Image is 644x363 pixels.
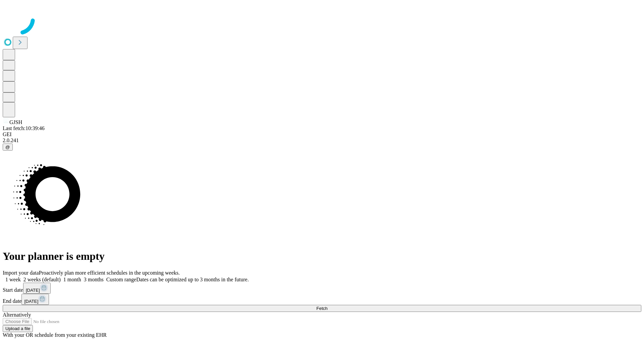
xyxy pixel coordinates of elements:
[3,332,107,338] span: With your OR schedule from your existing EHR
[3,137,641,144] div: 2.0.241
[9,119,22,125] span: GJSH
[5,145,10,150] span: @
[3,250,641,263] h1: Your planner is empty
[23,277,61,282] span: 2 weeks (default)
[23,283,51,294] button: [DATE]
[26,288,40,293] span: [DATE]
[136,277,249,282] span: Dates can be optimized up to 3 months in the future.
[24,299,38,304] span: [DATE]
[3,294,641,305] div: End date
[21,294,49,305] button: [DATE]
[3,305,641,312] button: Fetch
[316,306,327,311] span: Fetch
[63,277,81,282] span: 1 month
[3,125,45,131] span: Last fetch: 10:39:46
[3,270,39,276] span: Import your data
[3,325,33,332] button: Upload a file
[3,131,641,137] div: GEI
[84,277,104,282] span: 3 months
[39,270,180,276] span: Proactively plan more efficient schedules in the upcoming weeks.
[106,277,136,282] span: Custom range
[3,312,31,318] span: Alternatively
[5,277,21,282] span: 1 week
[3,144,13,151] button: @
[3,283,641,294] div: Start date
